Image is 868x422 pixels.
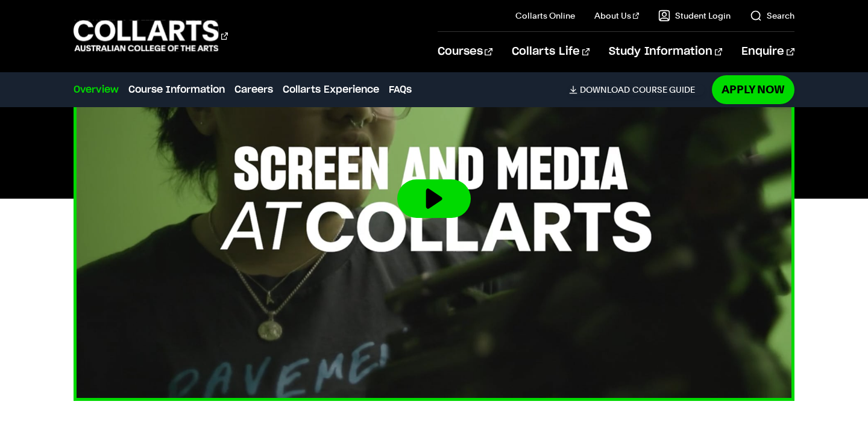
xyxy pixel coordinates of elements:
a: Study Information [609,32,722,72]
a: FAQs [389,82,412,97]
a: Careers [234,82,273,97]
a: Student Login [658,10,731,22]
a: Collarts Online [515,10,575,22]
a: Search [750,10,794,22]
a: Collarts Experience [283,82,379,97]
span: Download [580,84,630,95]
a: About Us [594,10,639,22]
a: Course Information [128,82,225,97]
a: Enquire [741,32,794,72]
a: Courses [438,32,492,72]
a: Collarts Life [512,32,590,72]
a: Overview [74,82,119,97]
a: Apply Now [712,75,794,104]
a: DownloadCourse Guide [569,84,705,95]
div: Go to homepage [74,19,228,53]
